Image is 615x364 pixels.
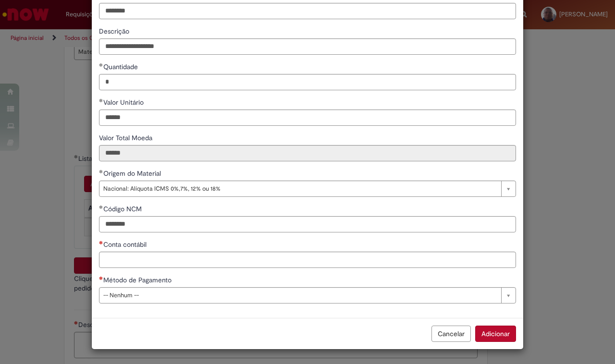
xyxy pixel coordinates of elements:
span: Obrigatório Preenchido [99,170,103,173]
span: Obrigatório Preenchido [99,98,103,102]
input: Código SAP Material / Serviço [99,3,516,19]
span: Somente leitura - Valor Total Moeda [99,133,154,142]
input: Conta contábil [99,252,516,268]
span: Código NCM [103,205,144,213]
span: Necessários [99,241,103,244]
span: Obrigatório Preenchido [99,63,103,67]
span: Conta contábil [103,240,148,249]
span: Obrigatório Preenchido [99,205,103,209]
input: Descrição [99,38,516,55]
span: Necessários [99,276,103,280]
span: Quantidade [103,62,140,71]
span: Nacional: Alíquota ICMS 0%,7%, 12% ou 18% [103,181,496,196]
input: Quantidade [99,74,516,90]
input: Código NCM [99,216,516,232]
input: Valor Unitário [99,109,516,126]
input: Valor Total Moeda [99,145,516,161]
span: Método de Pagamento [103,276,173,284]
button: Adicionar [475,326,516,342]
button: Cancelar [431,326,471,342]
span: Origem do Material [103,169,163,178]
span: -- Nenhum -- [103,288,496,303]
span: Valor Unitário [103,98,146,107]
span: Descrição [99,27,131,36]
